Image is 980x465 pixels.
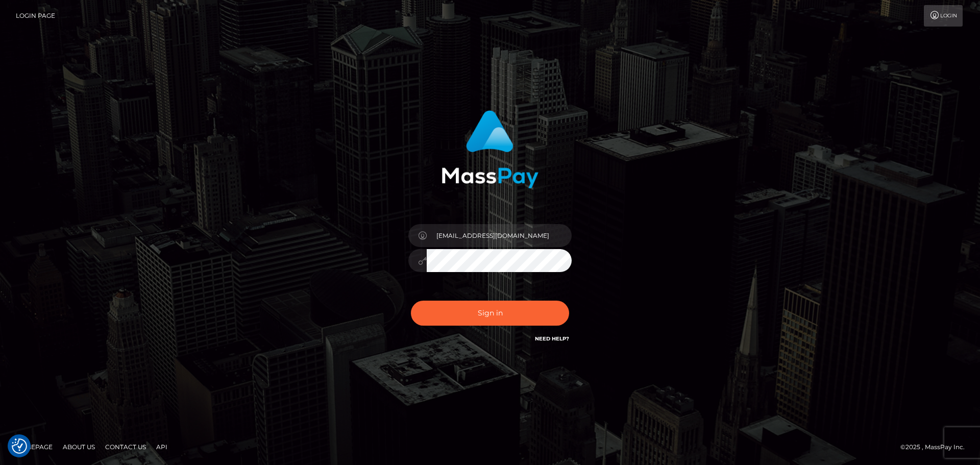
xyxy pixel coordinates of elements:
[11,439,57,455] a: Homepage
[924,5,963,27] a: Login
[12,438,27,454] img: Revisit consent button
[16,5,55,27] a: Login Page
[411,301,569,326] button: Sign in
[900,442,972,453] div: © 2025 , MassPay Inc.
[535,335,569,342] a: Need Help?
[427,224,572,247] input: Username...
[12,438,27,454] button: Consent Preferences
[59,439,99,455] a: About Us
[101,439,150,455] a: Contact Us
[152,439,171,455] a: API
[442,110,538,188] img: MassPay Login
